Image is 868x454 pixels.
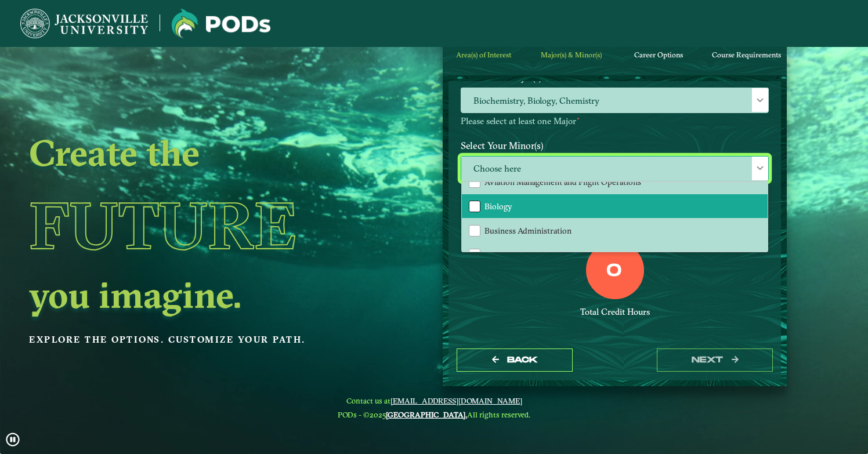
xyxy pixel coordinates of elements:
label: 0 [606,260,622,282]
span: Back [507,355,538,365]
span: Business Administration [484,226,572,236]
sup: ⋆ [576,114,580,122]
button: Back [457,348,573,372]
span: PODs - ©2025 All rights reserved. [338,410,530,419]
img: Jacksonville University logo [172,9,270,38]
div: Total Credit Hours [461,307,769,318]
span: Choose here [461,157,768,181]
p: Explore the options. Customize your path. [29,331,361,348]
li: Business Administration [462,218,768,242]
p: Please select at least one Major [461,116,769,127]
button: next [657,348,773,372]
span: Business Analytics [484,249,551,260]
h1: Future [29,173,361,278]
h2: Create the [29,136,361,169]
span: Course Requirements [712,50,781,59]
span: Aviation Management and Flight Operations [484,177,641,187]
li: Biology [462,194,768,219]
a: [GEOGRAPHIC_DATA]. [386,410,467,419]
span: Career Options [634,50,683,59]
span: Major(s) & Minor(s) [541,50,602,59]
span: Biochemistry, Biology, Chemistry [461,88,768,113]
img: Jacksonville University logo [20,9,148,38]
span: Area(s) of Interest [456,50,511,59]
label: Select Your Minor(s) [452,135,777,156]
span: Biology [484,201,512,212]
h2: you imagine. [29,278,361,311]
li: Business Analytics [462,242,768,267]
li: Aviation Management and Flight Operations [462,170,768,194]
span: Contact us at [338,396,530,405]
a: [EMAIL_ADDRESS][DOMAIN_NAME] [390,396,522,405]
